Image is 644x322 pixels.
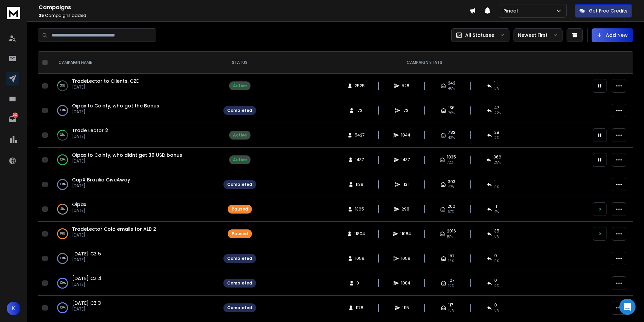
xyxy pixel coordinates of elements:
[503,7,521,14] p: Pineal
[72,306,101,312] p: [DATE]
[494,160,501,165] span: 25 %
[448,130,455,135] span: 782
[227,305,252,311] div: Completed
[72,282,101,287] p: [DATE]
[72,183,130,189] p: [DATE]
[233,132,247,138] div: Active
[448,179,455,184] span: 303
[39,13,469,18] p: Campaigns added
[72,300,101,306] a: [DATE] CZ 3
[356,280,363,286] span: 0
[448,105,455,110] span: 136
[447,228,456,234] span: 2016
[494,154,501,160] span: 366
[50,172,219,197] td: 100%CapX Brazilia GiveAway[DATE]
[60,181,66,188] p: 100 %
[60,230,65,237] p: 93 %
[72,78,139,84] span: TradeLector to Clients. CZE
[60,280,66,287] p: 100 %
[448,278,455,283] span: 107
[72,226,156,232] a: TradeLector Cold emails for ALB 2
[72,84,139,90] p: [DATE]
[447,160,453,165] span: 72 %
[356,305,363,311] span: 1178
[448,80,455,86] span: 242
[494,204,497,209] span: 11
[233,83,247,89] div: Active
[72,127,108,134] a: Trade Lector 2
[356,108,363,113] span: 172
[60,156,66,163] p: 100 %
[494,130,499,135] span: 28
[50,197,219,222] td: 21%Oipax[DATE]
[233,157,247,163] div: Active
[72,275,101,282] a: [DATE] CZ 4
[60,107,66,114] p: 100 %
[72,152,182,158] a: Oipax to Coinfy, who didnt get 30 USD bonus
[72,176,130,183] a: CapX Brazilia GiveAway
[355,157,364,163] span: 1437
[60,82,65,89] p: 20 %
[50,52,219,74] th: CAMPAIGN NAME
[402,108,409,113] span: 172
[355,206,364,212] span: 1365
[447,234,453,239] span: 18 %
[354,231,365,237] span: 11804
[72,257,101,263] p: [DATE]
[60,304,66,311] p: 100 %
[494,135,499,141] span: 2 %
[401,132,410,138] span: 1844
[72,158,182,164] p: [DATE]
[448,110,455,116] span: 79 %
[401,157,410,163] span: 1437
[355,256,364,261] span: 1059
[402,305,409,311] span: 1115
[50,271,219,296] td: 100%[DATE] CZ 4[DATE]
[7,7,20,19] img: logo
[447,154,456,160] span: 1035
[72,250,101,257] span: [DATE] CZ 5
[61,206,65,213] p: 21 %
[72,201,86,208] a: Oipax
[50,98,219,123] td: 100%Oipax to Coinfy, who got the Bonus[DATE]
[494,110,501,116] span: 27 %
[7,302,20,315] button: K
[494,283,499,289] span: 0 %
[592,28,633,42] button: Add New
[494,258,499,264] span: 0 %
[72,134,108,139] p: [DATE]
[39,3,469,11] h1: Campaigns
[260,52,589,74] th: CAMPAIGN STATS
[72,102,159,109] a: Oipax to Coinfy, who got the Bonus
[494,234,499,239] span: 0 %
[448,135,455,141] span: 42 %
[227,256,252,261] div: Completed
[232,206,248,212] div: Paused
[13,113,18,118] p: 267
[589,7,627,14] p: Get Free Credits
[401,280,410,286] span: 1084
[494,253,497,258] span: 0
[448,308,454,313] span: 10 %
[232,231,248,237] div: Paused
[72,232,156,238] p: [DATE]
[355,83,365,89] span: 2525
[355,132,365,138] span: 5427
[227,280,252,286] div: Completed
[494,86,499,91] span: 0 %
[494,184,499,190] span: 0 %
[50,148,219,172] td: 100%Oipax to Coinfy, who didnt get 30 USD bonus[DATE]
[494,228,499,234] span: 35
[72,109,159,115] p: [DATE]
[227,182,252,187] div: Completed
[60,255,66,262] p: 100 %
[494,302,497,308] span: 0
